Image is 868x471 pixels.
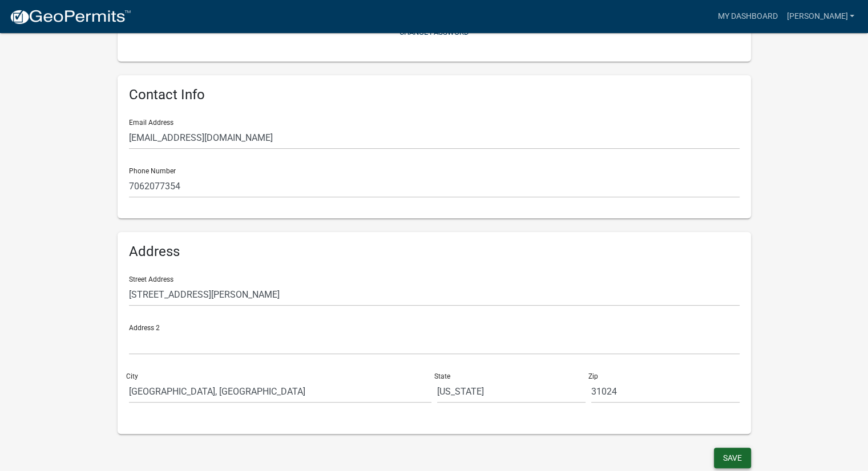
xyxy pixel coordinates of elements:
button: Change Password [129,23,740,42]
h6: Address [129,243,740,260]
a: [PERSON_NAME] [782,6,859,27]
h6: Contact Info [129,87,740,103]
button: Save [714,448,751,468]
a: My Dashboard [713,6,782,27]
